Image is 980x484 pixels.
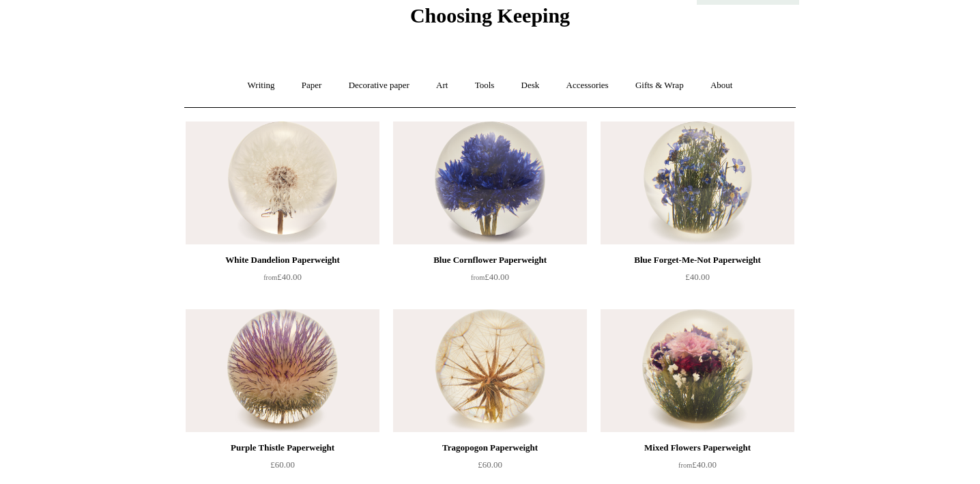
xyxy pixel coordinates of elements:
a: Gifts & Wrap [623,68,696,104]
img: Mixed Flowers Paperweight [601,309,794,432]
img: Tragopogon Paperweight [393,309,587,432]
span: £40.00 [471,272,509,282]
a: Tools [463,68,507,104]
a: White Dandelion Paperweight from£40.00 [186,252,379,308]
div: Blue Forget-Me-Not Paperweight [604,252,791,268]
span: from [263,274,277,281]
span: from [678,461,692,469]
a: Blue Cornflower Paperweight Blue Cornflower Paperweight [393,122,587,244]
a: Desk [509,68,552,104]
div: White Dandelion Paperweight [189,252,376,268]
span: £60.00 [270,459,295,470]
span: £40.00 [263,272,302,282]
a: Purple Thistle Paperweight Purple Thistle Paperweight [186,309,379,432]
div: Mixed Flowers Paperweight [604,440,791,456]
a: Decorative paper [336,68,422,104]
span: £40.00 [678,459,717,470]
div: Purple Thistle Paperweight [189,440,376,456]
a: Blue Forget-Me-Not Paperweight £40.00 [601,252,794,308]
span: £40.00 [685,272,710,282]
img: Blue Cornflower Paperweight [393,122,587,244]
img: Purple Thistle Paperweight [186,309,379,432]
div: Blue Cornflower Paperweight [397,252,583,268]
span: Choosing Keeping [410,4,570,27]
a: Blue Forget-Me-Not Paperweight Blue Forget-Me-Not Paperweight [601,122,794,244]
a: Art [424,68,460,104]
span: from [471,274,485,281]
span: £60.00 [478,459,502,470]
div: Tragopogon Paperweight [397,440,583,456]
a: Mixed Flowers Paperweight Mixed Flowers Paperweight [601,309,794,432]
a: Writing [235,68,287,104]
a: White Dandelion Paperweight White Dandelion Paperweight [186,122,379,244]
a: Tragopogon Paperweight Tragopogon Paperweight [393,309,587,432]
a: Blue Cornflower Paperweight from£40.00 [393,252,587,308]
img: Blue Forget-Me-Not Paperweight [601,122,794,244]
a: Choosing Keeping [410,15,570,25]
a: About [698,68,745,104]
a: Accessories [554,68,621,104]
a: Paper [289,68,334,104]
img: White Dandelion Paperweight [186,122,379,244]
